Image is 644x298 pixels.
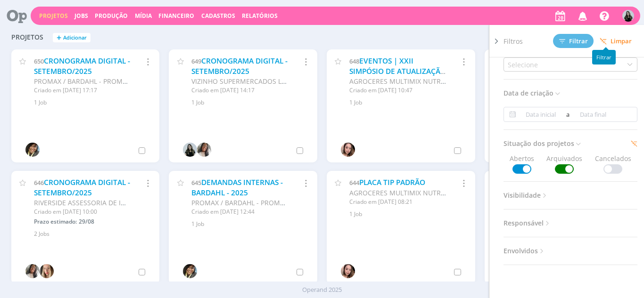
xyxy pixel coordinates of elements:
[57,33,61,43] span: +
[34,98,149,107] div: 1 Job
[156,12,197,20] button: Financeiro
[191,98,306,107] div: 1 Job
[132,12,155,20] button: Mídia
[239,12,281,20] button: Relatórios
[508,60,540,70] div: Selecione
[34,208,131,216] div: Criado em [DATE] 10:00
[349,56,446,86] a: EVENTOS | XXII SIMPÓSIO DE ATUALIZAÇÃO EM POSTURA COMERCIAL
[34,217,77,226] span: Prazo estimado:
[595,153,631,174] span: Cancelados
[201,12,235,20] span: Cadastros
[553,34,594,48] button: Filtrar
[25,143,40,157] img: S
[349,188,503,197] span: AGROCERES MULTIMIX NUTRIÇÃO ANIMAL LTDA.
[349,77,503,86] span: AGROCERES MULTIMIX NUTRIÇÃO ANIMAL LTDA.
[341,143,355,157] img: T
[53,33,91,43] button: +Adicionar
[559,38,588,44] span: Filtrar
[349,57,359,65] span: 648
[518,109,564,120] input: Data inicial
[197,143,211,157] img: C
[40,264,54,278] img: T
[504,60,540,70] div: Selecione
[191,220,306,228] div: 1 Job
[504,137,582,150] span: Situação dos projetos
[92,12,131,20] button: Produção
[510,153,534,174] span: Abertos
[570,109,616,120] input: Data final
[63,35,87,41] span: Adicionar
[594,34,638,48] button: Limpar
[135,12,152,20] a: Mídia
[504,189,549,201] span: Visibilidade
[191,178,201,187] span: 645
[349,198,446,206] div: Criado em [DATE] 08:21
[34,86,131,95] div: Criado em [DATE] 17:17
[191,56,288,76] a: CRONOGRAMA DIGITAL - SETEMBRO/2025
[504,87,561,99] span: Data de criação
[79,217,94,226] span: 29/08
[349,86,446,95] div: Criado em [DATE] 10:47
[546,153,582,174] span: Arquivados
[34,56,130,76] a: CRONOGRAMA DIGITAL - SETEMBRO/2025
[191,198,449,207] span: PROMAX / BARDAHL - PROMAX PRODUTOS MÁXIMOS S/A INDÚSTRIA E COMÉRCIO
[622,8,635,24] button: V
[622,10,634,22] img: V
[191,57,201,65] span: 649
[504,217,552,229] span: Responsável
[34,178,44,187] span: 646
[242,12,278,20] a: Relatórios
[349,98,464,107] div: 1 Job
[359,177,425,187] a: PLACA TIP PADRÃO
[183,264,197,278] img: S
[158,12,194,20] a: Financeiro
[34,230,149,238] div: 2 Jobs
[34,177,130,198] a: CRONOGRAMA DIGITAL - SETEMBRO/2025
[191,77,294,86] span: VIZINHO SUPERMERCADOS LTDA
[592,50,616,64] div: Filtrar
[34,198,189,207] span: RIVERSIDE ASSESSORIA DE INVESTIMENTOS LTDA
[74,12,88,20] a: Jobs
[504,245,546,257] span: Envolvidos
[600,38,632,45] span: Limpar
[198,12,238,20] button: Cadastros
[36,12,71,20] button: Projetos
[34,77,292,86] span: PROMAX / BARDAHL - PROMAX PRODUTOS MÁXIMOS S/A INDÚSTRIA E COMÉRCIO
[349,210,464,218] div: 1 Job
[39,12,68,20] a: Projetos
[191,86,288,95] div: Criado em [DATE] 14:17
[34,57,44,65] span: 650
[25,264,40,278] img: C
[191,177,283,198] a: DEMANDAS INTERNAS - BARDAHL - 2025
[72,12,91,20] button: Jobs
[191,208,288,216] div: Criado em [DATE] 12:44
[11,33,43,41] span: Projetos
[349,178,359,187] span: 644
[341,264,355,278] img: T
[564,109,570,120] span: a
[504,36,523,46] span: Filtros
[95,12,128,20] a: Produção
[183,143,197,157] img: V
